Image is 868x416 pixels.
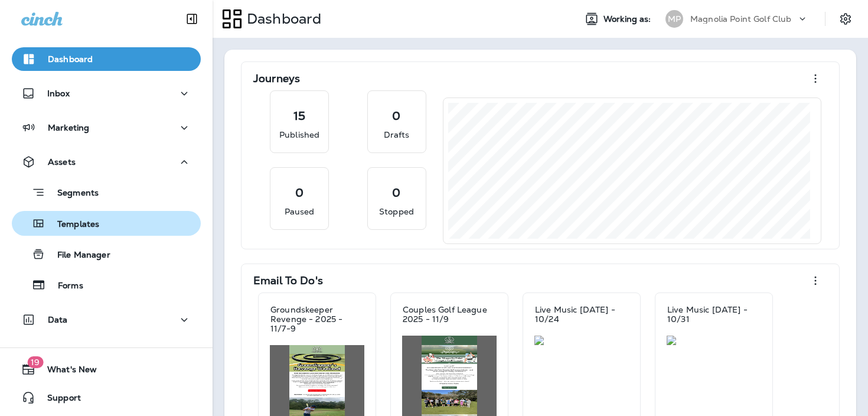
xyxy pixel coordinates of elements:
p: Assets [48,157,76,167]
p: 0 [392,110,400,122]
button: Data [12,308,201,331]
p: 0 [392,187,400,199]
p: 0 [295,187,304,199]
p: Groundskeeper Revenge - 2025 - 11/7-9 [270,305,364,333]
p: Magnolia Point Golf Club [690,14,791,24]
span: What's New [35,365,97,379]
button: File Manager [12,242,201,266]
button: Support [12,386,201,409]
p: File Manager [45,250,110,261]
p: Published [279,129,319,141]
p: Segments [45,188,99,200]
button: 19What's New [12,357,201,381]
p: Paused [285,206,315,217]
button: Assets [12,150,201,174]
p: Email To Do's [253,275,323,287]
p: Data [48,315,68,324]
p: Couples Golf League 2025 - 11/9 [403,305,496,324]
p: Dashboard [242,10,321,28]
button: Inbox [12,82,201,105]
p: 15 [293,110,305,122]
button: Collapse Sidebar [175,7,208,31]
p: Templates [45,219,99,230]
span: Support [35,393,81,407]
button: Settings [835,8,856,30]
button: Templates [12,211,201,236]
span: Working as: [603,14,654,24]
button: Marketing [12,116,201,139]
span: 19 [27,356,43,368]
p: Live Music [DATE] - 10/31 [667,305,761,324]
p: Journeys [253,73,300,84]
img: 40e1c06e-e2df-4330-87bb-ac07d3a7dc05.jpg [667,336,761,345]
p: Stopped [379,206,414,217]
p: Dashboard [48,54,93,64]
p: Forms [46,281,83,292]
button: Dashboard [12,47,201,71]
button: Segments [12,180,201,205]
p: Live Music [DATE] - 10/24 [535,305,628,324]
button: Forms [12,272,201,297]
p: Marketing [48,123,89,132]
div: MP [665,10,683,28]
p: Inbox [47,89,70,98]
img: fff849f8-d9be-4112-9fe8-2508ceb5ea15.jpg [534,336,629,345]
p: Drafts [384,129,410,141]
